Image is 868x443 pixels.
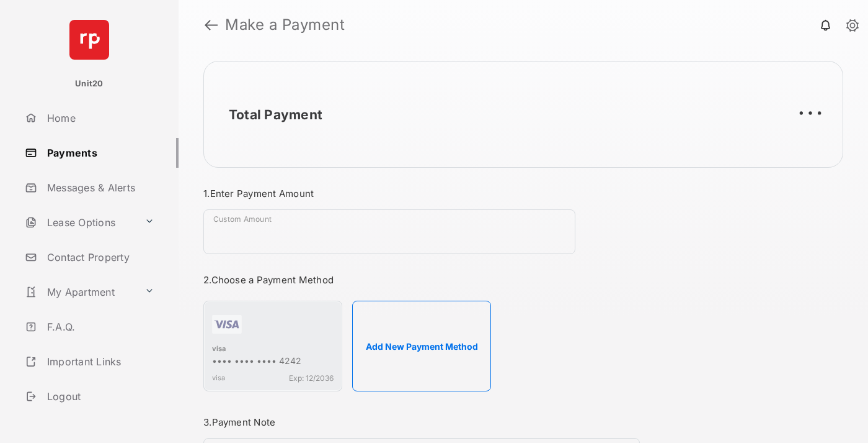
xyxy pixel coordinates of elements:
[20,242,179,272] a: Contact Property
[229,107,322,122] h2: Total Payment
[20,103,179,133] a: Home
[289,373,334,383] span: Exp: 12/2036
[203,416,640,428] h3: 3. Payment Note
[20,173,179,203] a: Messages & Alerts
[352,301,491,391] button: Add New Payment Method
[20,277,139,307] a: My Apartment
[20,381,179,411] a: Logout
[203,274,640,286] h3: 2. Choose a Payment Method
[225,17,345,32] strong: Make a Payment
[212,373,225,383] span: visa
[203,301,342,391] div: visa•••• •••• •••• 4242visaExp: 12/2036
[203,188,640,199] h3: 1. Enter Payment Amount
[75,78,104,90] p: Unit20
[20,312,179,342] a: F.A.Q.
[212,344,334,355] div: visa
[20,347,159,377] a: Important Links
[69,20,109,60] img: svg+xml;base64,PHN2ZyB4bWxucz0iaHR0cDovL3d3dy53My5vcmcvMjAwMC9zdmciIHdpZHRoPSI2NCIgaGVpZ2h0PSI2NC...
[20,138,179,168] a: Payments
[212,355,334,368] div: •••• •••• •••• 4242
[20,208,139,237] a: Lease Options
